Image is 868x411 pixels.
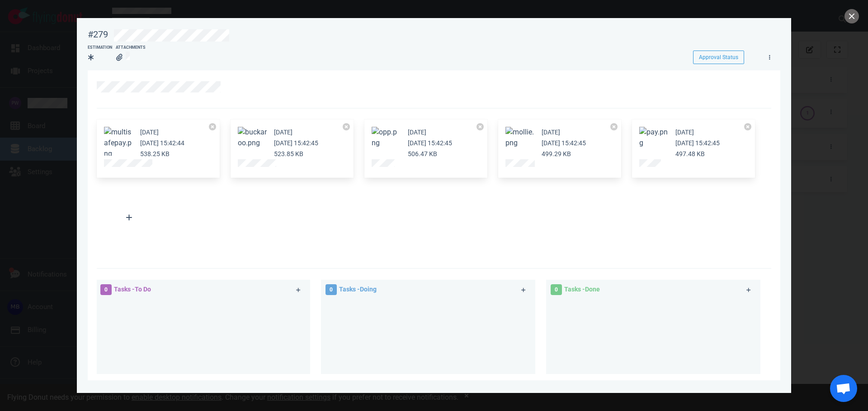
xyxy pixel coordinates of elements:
span: 0 [100,284,112,295]
button: Approval Status [693,51,744,64]
small: 506.47 KB [408,150,437,157]
button: Zoom image [104,127,133,159]
small: [DATE] 15:42:45 [408,139,452,147]
div: Attachments [116,45,146,51]
small: 499.29 KB [542,150,571,157]
small: [DATE] 15:42:45 [542,139,586,147]
button: Zoom image [505,127,534,148]
small: [DATE] [408,129,426,136]
span: 0 [325,284,337,295]
span: Tasks - To Do [114,286,151,293]
small: [DATE] 15:42:45 [274,139,318,147]
div: Open de chat [830,375,857,402]
small: [DATE] [542,129,560,136]
small: [DATE] [274,129,292,136]
span: Tasks - Done [564,286,600,293]
small: 497.48 KB [675,150,705,157]
button: close [844,9,859,23]
span: 0 [551,284,562,295]
small: 523.85 KB [274,150,303,157]
button: Zoom image [639,127,668,148]
div: Estimation [88,45,112,51]
div: #279 [88,29,108,40]
button: Zoom image [372,127,401,148]
small: [DATE] 15:42:44 [140,139,184,147]
small: [DATE] [140,129,159,136]
small: [DATE] 15:42:45 [675,139,720,147]
small: 538.25 KB [140,150,170,157]
span: Tasks - Doing [339,286,377,293]
button: Zoom image [238,127,267,148]
small: [DATE] [675,129,694,136]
